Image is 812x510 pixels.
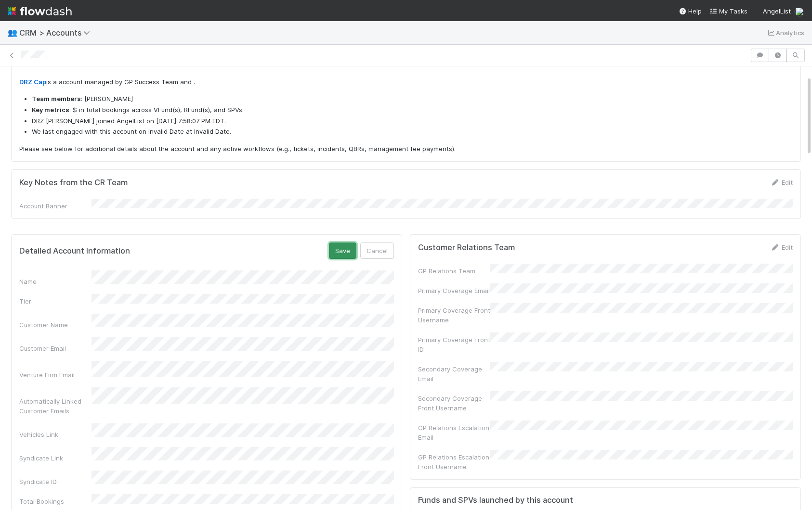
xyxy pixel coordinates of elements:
p: Please see below for additional details about the account and any active workflows (e.g., tickets... [19,144,793,154]
strong: Key metrics [32,106,69,114]
div: Syndicate Link [19,453,92,463]
p: is a account managed by GP Success Team and . [19,77,793,87]
div: Venture Firm Email [19,370,92,380]
a: Edit [770,178,793,186]
div: Syndicate ID [19,477,92,486]
button: Save [329,242,356,259]
div: GP Relations Team [418,266,490,276]
a: My Tasks [709,6,747,16]
div: Secondary Coverage Front Username [418,394,490,413]
h5: Key Notes from the CR Team [19,178,128,188]
strong: Team members [32,95,81,102]
div: Total Bookings [19,497,92,506]
div: GP Relations Escalation Email [418,423,490,442]
li: : $ in total bookings across VFund(s), RFund(s), and SPVs. [32,105,793,115]
li: We last engaged with this account on Invalid Date at Invalid Date. [32,127,793,137]
div: Name [19,277,92,286]
img: avatar_18c010e4-930e-4480-823a-7726a265e9dd.png [795,7,804,16]
div: Vehicles Link [19,430,92,439]
div: Tier [19,296,92,306]
div: Primary Coverage Front Username [418,306,490,325]
a: Edit [770,243,793,251]
div: Automatically Linked Customer Emails [19,396,92,416]
h5: Customer Relations Team [418,243,515,253]
a: Analytics [766,27,804,38]
div: Primary Coverage Front ID [418,335,490,354]
span: 👥 [8,28,17,37]
div: Secondary Coverage Email [418,364,490,383]
span: My Tasks [709,7,747,15]
button: Cancel [360,242,394,259]
a: DRZ Cap [19,78,46,86]
li: DRZ [PERSON_NAME] joined AngelList on [DATE] 7:58:07 PM EDT. [32,116,793,126]
div: Customer Email [19,344,92,353]
img: logo-inverted-e16ddd16eac7371096b0.svg [8,3,72,19]
h5: Funds and SPVs launched by this account [418,496,573,505]
li: : [PERSON_NAME] [32,94,793,104]
span: AngelList [763,7,791,15]
div: Primary Coverage Email [418,286,490,295]
h5: Detailed Account Information [19,246,130,256]
div: GP Relations Escalation Front Username [418,452,490,472]
div: Account Banner [19,201,92,211]
div: Help [679,6,702,16]
div: Customer Name [19,320,92,330]
span: CRM > Accounts [19,28,95,38]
